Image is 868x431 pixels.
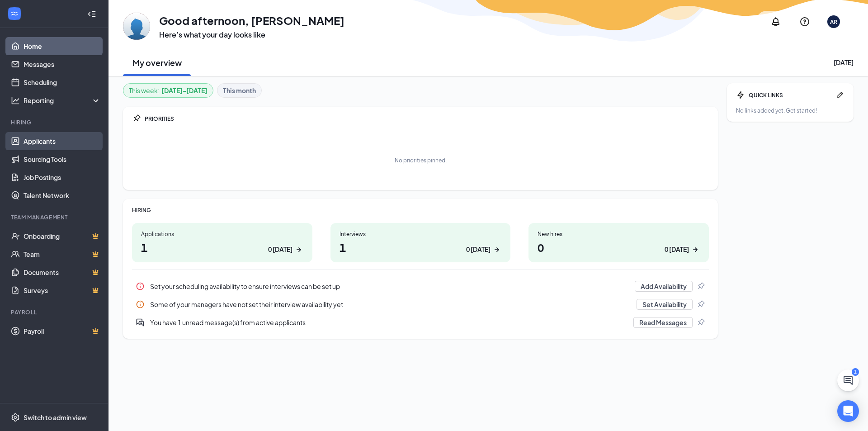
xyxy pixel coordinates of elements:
[294,245,303,254] svg: ArrowRight
[132,223,312,262] a: Applications10 [DATE]ArrowRight
[24,150,101,168] a: Sourcing Tools
[665,245,689,254] div: 0 [DATE]
[24,37,101,55] a: Home
[24,168,101,186] a: Job Postings
[223,85,256,95] b: This month
[11,308,99,316] div: Payroll
[340,230,502,238] div: Interviews
[150,300,631,309] div: Some of your managers have not set their interview availability yet
[835,90,844,99] svg: Pen
[132,313,709,332] a: DoubleChatActiveYou have 1 unread message(s) from active applicantsRead MessagesPin
[145,115,709,123] div: PRIORITIES
[159,30,344,40] h3: Here’s what your day looks like
[528,223,709,262] a: New hires00 [DATE]ArrowRight
[696,318,705,327] svg: Pin
[837,400,859,422] div: Open Intercom Messenger
[132,277,709,295] a: InfoSet your scheduling availability to ensure interviews can be set upAdd AvailabilityPin
[538,230,700,238] div: New hires
[749,91,832,99] div: QUICK LINKS
[132,295,709,313] a: InfoSome of your managers have not set their interview availability yetSet AvailabilityPin
[696,300,705,309] svg: Pin
[123,13,150,40] img: Ashley Rolett
[159,13,344,28] h1: Good afternoon, [PERSON_NAME]
[691,245,700,254] svg: ArrowRight
[150,282,629,291] div: Set your scheduling availability to ensure interviews can be set up
[330,223,511,262] a: Interviews10 [DATE]ArrowRight
[11,118,99,126] div: Hiring
[24,263,101,281] a: DocumentsCrown
[87,9,96,19] svg: Collapse
[24,322,101,340] a: PayrollCrown
[637,299,693,310] button: Set Availability
[24,227,101,245] a: OnboardingCrown
[24,96,101,105] div: Reporting
[834,58,854,67] div: [DATE]
[633,317,693,328] button: Read Messages
[24,281,101,299] a: SurveysCrown
[11,96,20,105] svg: Analysis
[24,55,101,73] a: Messages
[837,369,859,391] button: ChatActive
[141,240,303,255] h1: 1
[10,9,19,18] svg: WorkstreamLogo
[830,18,837,26] div: AR
[843,375,854,386] svg: ChatActive
[132,57,182,68] h2: My overview
[492,245,501,254] svg: ArrowRight
[736,107,844,114] div: No links added yet. Get started!
[268,245,292,254] div: 0 [DATE]
[24,186,101,204] a: Talent Network
[11,413,20,422] svg: Settings
[136,300,145,309] svg: Info
[24,245,101,263] a: TeamCrown
[132,313,709,332] div: You have 1 unread message(s) from active applicants
[132,277,709,295] div: Set your scheduling availability to ensure interviews can be set up
[24,73,101,91] a: Scheduling
[770,16,781,27] svg: Notifications
[132,114,141,123] svg: Pin
[799,16,810,27] svg: QuestionInfo
[24,413,87,422] div: Switch to admin view
[538,240,700,255] h1: 0
[852,368,859,376] div: 1
[696,282,705,291] svg: Pin
[132,206,709,214] div: HIRING
[340,240,502,255] h1: 1
[129,85,208,95] div: This week :
[150,318,628,327] div: You have 1 unread message(s) from active applicants
[141,230,303,238] div: Applications
[161,85,208,95] b: [DATE] - [DATE]
[136,318,145,327] svg: DoubleChatActive
[11,213,99,221] div: Team Management
[466,245,491,254] div: 0 [DATE]
[395,156,447,164] div: No priorities pinned.
[635,281,693,292] button: Add Availability
[736,90,745,99] svg: Bolt
[132,295,709,313] div: Some of your managers have not set their interview availability yet
[136,282,145,291] svg: Info
[24,132,101,150] a: Applicants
